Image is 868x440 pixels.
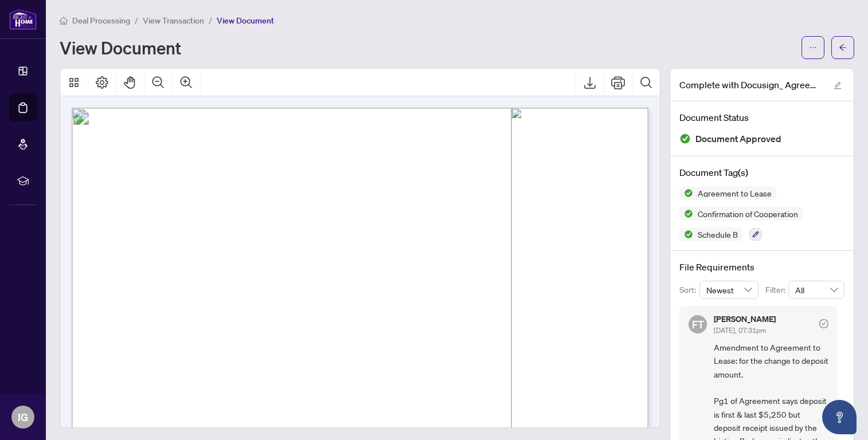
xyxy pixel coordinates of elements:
span: Deal Processing [72,15,130,26]
span: ellipsis [809,44,817,52]
span: [DATE], 07:31pm [714,326,766,335]
img: Status Icon [679,186,693,200]
li: / [135,14,138,27]
button: Open asap [822,400,857,434]
img: Status Icon [679,207,693,221]
img: Status Icon [679,227,693,241]
li: / [209,14,212,27]
span: Agreement to Lease [693,189,776,197]
span: home [60,17,68,25]
p: Filter: [765,284,788,296]
span: FT [692,316,704,332]
span: Confirmation of Cooperation [693,210,803,218]
img: logo [9,9,37,30]
img: Document Status [679,133,691,144]
span: Document Approved [695,131,781,147]
span: All [795,281,838,298]
p: Sort: [679,284,699,296]
span: Newest [706,281,752,298]
span: edit [834,81,842,89]
h1: View Document [60,38,181,57]
span: Schedule B [693,230,742,238]
span: IG [18,409,28,425]
h4: Document Tag(s) [679,166,844,179]
span: View Document [217,15,274,26]
h4: Document Status [679,111,844,124]
span: check-circle [819,319,828,328]
span: View Transaction [143,15,204,26]
h4: File Requirements [679,260,844,274]
h5: [PERSON_NAME] [714,315,776,323]
span: arrow-left [839,44,847,52]
span: Complete with Docusign_ Agreement to Lease 223pdf Escarpment Schedule B 223pdf Confirmatio.pdf [679,78,823,92]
